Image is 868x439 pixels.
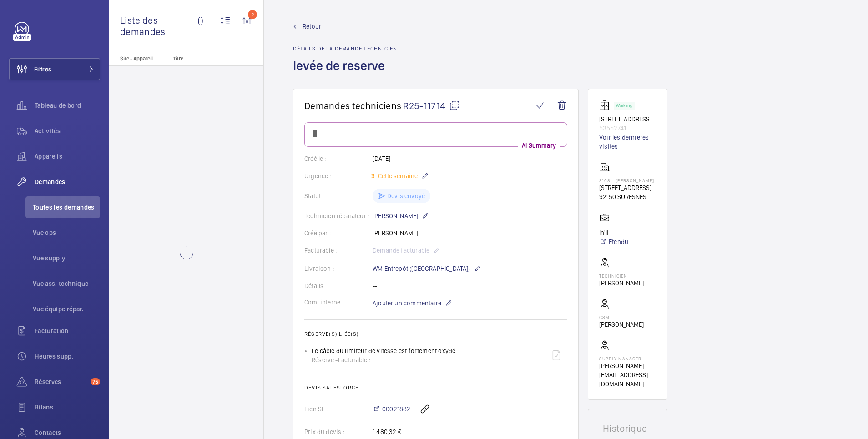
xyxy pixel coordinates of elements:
[35,126,100,135] span: Activités
[382,404,410,414] span: 00021882
[33,304,100,314] span: Vue équipe répar.
[35,326,100,335] span: Facturation
[34,65,51,74] span: Filtres
[304,100,401,111] span: Demandes techniciens
[304,384,567,391] h2: Devis Salesforce
[599,100,614,111] img: elevator.svg
[338,355,370,364] span: Facturable :
[304,331,567,337] h2: Réserve(s) liée(s)
[599,124,656,133] p: 53552741
[373,210,429,221] p: [PERSON_NAME]
[109,55,169,62] p: Site - Appareil
[120,15,197,37] span: Liste des demandes
[35,377,87,386] span: Réserves
[9,58,100,80] button: Filtres
[603,424,652,433] h1: Historique
[373,299,441,308] span: Ajouter un commentaire
[403,100,460,111] span: R25-11714
[33,254,100,263] span: Vue supply
[35,352,100,361] span: Heures supp.
[599,273,644,279] p: Technicien
[599,320,644,329] p: [PERSON_NAME]
[303,22,321,31] span: Retour
[616,104,632,107] p: Working
[35,403,100,412] span: Bilans
[599,183,654,192] p: [STREET_ADDRESS]
[312,355,338,364] span: Réserve -
[91,378,100,385] span: 75
[33,279,100,288] span: Vue ass. technique
[599,178,654,183] p: 3108 - [PERSON_NAME]
[599,228,628,237] p: In'li
[33,203,100,212] span: Toutes les demandes
[35,428,100,437] span: Contacts
[599,314,644,320] p: CSM
[599,192,654,201] p: 92150 SURESNES
[293,45,397,52] h2: Détails de la demande technicien
[33,228,100,237] span: Vue ops
[599,361,656,389] p: [PERSON_NAME][EMAIL_ADDRESS][DOMAIN_NAME]
[599,133,656,151] a: Voir les dernières visites
[599,279,644,288] p: [PERSON_NAME]
[373,404,410,414] a: 00021882
[518,141,560,150] p: AI Summary
[376,172,418,180] span: Cette semaine
[373,263,481,274] p: WM Entrepôt ([GEOGRAPHIC_DATA])
[35,101,100,110] span: Tableau de bord
[599,356,656,361] p: Supply manager
[173,55,233,62] p: Titre
[599,115,656,124] p: [STREET_ADDRESS]
[599,237,628,246] a: Étendu
[293,57,397,89] h1: levée de reserve
[35,177,100,186] span: Demandes
[35,152,100,161] span: Appareils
